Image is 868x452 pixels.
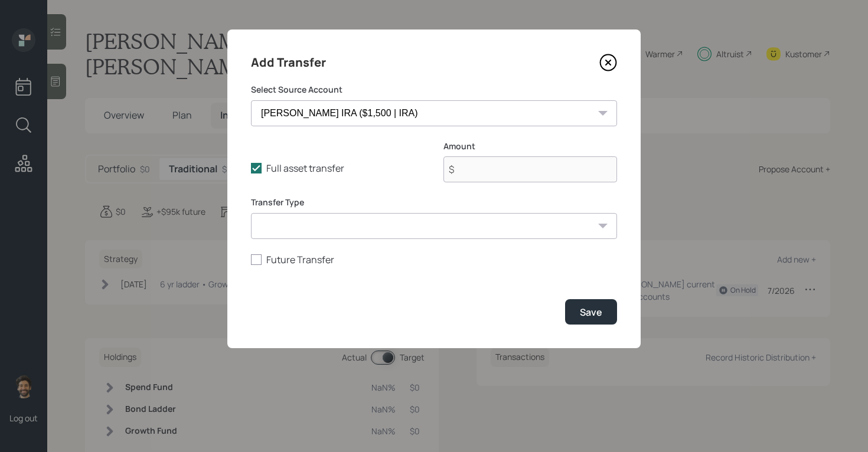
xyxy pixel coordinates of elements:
div: Save [580,306,602,319]
label: Select Source Account [251,84,617,96]
label: Amount [443,140,617,152]
button: Save [565,299,617,325]
h4: Add Transfer [251,53,326,72]
label: Full asset transfer [251,162,425,175]
label: Transfer Type [251,196,617,208]
label: Future Transfer [251,253,617,266]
